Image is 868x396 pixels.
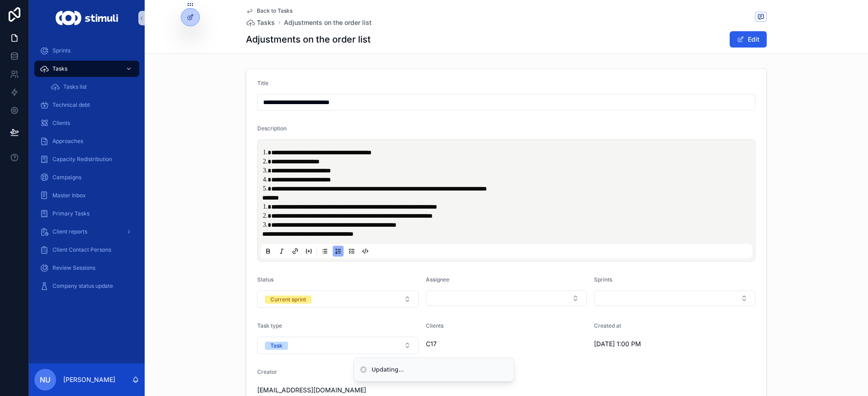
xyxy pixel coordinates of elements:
span: Client Contact Persons [52,246,111,253]
a: Client Contact Persons [34,242,139,258]
a: Primary Tasks [34,205,139,222]
a: Back to Tasks [246,7,292,14]
span: Created at [594,322,621,329]
span: Capacity Redistribution [52,156,112,163]
span: Tasks list [63,83,87,91]
span: C17 [426,339,437,348]
a: Sprints [34,43,139,59]
a: Review Sessions [34,260,139,276]
a: Approaches [34,133,139,149]
button: Select Button [257,337,419,354]
span: NU [40,374,51,385]
span: Primary Tasks [52,210,90,217]
a: Tasks [246,18,275,27]
button: Select Button [257,291,419,308]
div: Current sprint [270,296,306,304]
span: [DATE] 1:00 PM [594,339,713,348]
p: [PERSON_NAME] [63,375,115,384]
button: Select Button [426,291,587,306]
span: Client reports [52,228,87,235]
span: Task type [257,322,282,329]
span: [EMAIL_ADDRESS][DOMAIN_NAME] [257,386,377,395]
h1: Adjustments on the order list [246,33,371,46]
a: Master Inbox [34,187,139,204]
a: Campaigns [34,169,139,186]
span: Title [257,80,269,86]
span: Company status update [52,282,113,290]
span: Master Inbox [52,192,86,199]
a: Tasks [34,61,139,77]
img: App logo [56,11,118,25]
span: Sprints [594,276,612,283]
a: Company status update [34,278,139,294]
span: Status [257,276,274,283]
a: Capacity Redistribution [34,151,139,167]
a: Technical debt [34,97,139,113]
button: Edit [730,31,767,48]
span: Technical debt [52,101,90,109]
div: scrollable content [29,36,145,306]
span: Clients [52,119,70,127]
span: Back to Tasks [257,7,292,14]
span: Campaigns [52,174,81,181]
button: Select Button [594,291,755,306]
span: Assignee [426,276,449,283]
a: Tasks list [45,79,139,95]
span: Tasks [52,65,67,72]
span: Tasks [257,18,275,27]
a: Client reports [34,224,139,240]
div: Updating... [372,365,404,374]
a: Adjustments on the order list [284,18,372,27]
a: Clients [34,115,139,131]
span: Review Sessions [52,264,95,272]
span: Creator [257,368,277,375]
span: Sprints [52,47,71,54]
span: Clients [426,322,443,329]
div: Task [270,342,283,350]
span: Approaches [52,138,83,145]
span: Description [257,125,287,132]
